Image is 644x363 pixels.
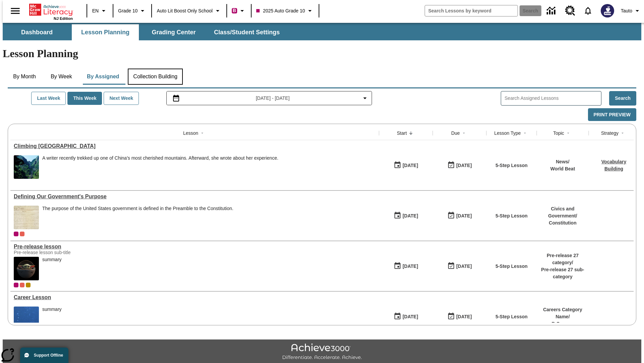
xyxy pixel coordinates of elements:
svg: Collapse Date Range Filter [361,94,369,102]
div: The purpose of the United States government is defined in the Preamble to the Constitution. [42,206,233,229]
div: Lesson [183,130,198,136]
button: 07/01/25: First time the lesson was available [391,209,420,222]
p: B Careers [540,320,585,327]
div: Strategy [601,130,619,136]
button: This Week [67,92,102,105]
input: search field [425,5,518,16]
span: Auto Lit Boost only School [157,7,213,14]
div: Defining Our Government's Purpose [14,194,376,200]
img: This historic document written in calligraphic script on aged parchment, is the Preamble of the C... [14,206,39,229]
span: Grade 10 [118,7,138,14]
div: Climbing Mount Tai [14,143,376,149]
div: New 2025 class [26,283,31,287]
p: Civics and Government / [540,205,585,219]
span: Tauto [621,7,632,14]
button: Boost Class color is violet red. Change class color [229,5,249,17]
div: [DATE] [456,161,472,170]
button: Support Offline [20,348,68,363]
button: Print Preview [588,108,636,121]
button: 01/22/25: First time the lesson was available [391,260,420,273]
img: hero alt text [14,257,39,280]
button: School: Auto Lit Boost only School, Select your school [154,5,224,17]
div: [DATE] [402,313,418,321]
button: By Week [45,69,78,85]
div: [DATE] [456,262,472,271]
button: Grading Center [140,24,207,40]
button: Lesson Planning [72,24,139,40]
a: Career Lesson, Lessons [14,294,376,300]
button: Sort [407,129,415,137]
span: NJ Edition [54,16,73,21]
div: [DATE] [402,262,418,271]
button: Sort [198,129,206,137]
div: Home [29,2,73,21]
div: Pre-release lesson sub-title [14,250,114,255]
button: 07/22/25: First time the lesson was available [391,159,420,172]
div: Pre-release lesson [14,244,376,250]
button: Search [609,91,636,106]
p: Pre-release 27 sub-category [540,266,585,280]
img: Avatar [601,4,614,17]
a: Vocabulary Building [601,159,626,171]
h1: Lesson Planning [3,47,641,60]
button: Class: 2025 Auto Grade 10, Select your class [254,5,317,17]
p: 5-Step Lesson [495,263,528,270]
p: 5-Step Lesson [495,313,528,320]
p: World Beat [550,165,575,172]
span: Current Class [14,283,18,287]
div: [DATE] [402,212,418,220]
button: By Assigned [82,69,124,85]
div: [DATE] [456,313,472,321]
div: OL 2025 Auto Grade 11 [20,283,24,287]
button: Sort [564,129,572,137]
div: [DATE] [456,212,472,220]
button: Dashboard [3,24,70,40]
span: Current Class [14,232,18,236]
div: A writer recently trekked up one of China's most cherished mountains. Afterward, she wrote about ... [42,155,278,161]
div: Due [451,130,460,136]
button: 01/17/26: Last day the lesson can be accessed [445,310,474,323]
span: A writer recently trekked up one of China's most cherished mountains. Afterward, she wrote about ... [42,155,278,179]
button: Sort [619,129,627,137]
p: 5-Step Lesson [495,162,528,169]
div: summary [42,307,62,312]
img: fish [14,307,39,330]
button: Language: EN, Select a language [89,5,111,17]
span: [DATE] - [DATE] [256,95,290,102]
button: 01/13/25: First time the lesson was available [391,310,420,323]
button: Collection Building [128,69,183,85]
div: summary [42,257,62,263]
button: Profile/Settings [618,5,644,17]
a: Climbing Mount Tai, Lessons [14,143,376,149]
button: 01/25/26: Last day the lesson can be accessed [445,260,474,273]
span: B [233,6,236,15]
a: Pre-release lesson, Lessons [14,244,376,250]
div: Start [397,130,407,136]
p: 5-Step Lesson [495,212,528,219]
a: Home [29,3,73,16]
div: summary [42,257,62,280]
a: Data Center [543,2,561,20]
span: summary [42,307,62,330]
a: Defining Our Government's Purpose, Lessons [14,194,376,200]
div: OL 2025 Auto Grade 11 [20,232,24,236]
span: 2025 Auto Grade 10 [256,7,305,14]
p: Pre-release 27 category / [540,252,585,266]
button: 06/30/26: Last day the lesson can be accessed [445,159,474,172]
button: Next Week [104,92,139,105]
a: Resource Center, Will open in new tab [561,2,579,20]
button: 03/31/26: Last day the lesson can be accessed [445,209,474,222]
img: 6000 stone steps to climb Mount Tai in Chinese countryside [14,155,39,179]
div: Lesson Type [494,130,521,136]
div: Career Lesson [14,294,376,300]
span: EN [92,7,99,14]
p: Careers Category Name / [540,306,585,320]
div: Topic [553,130,564,136]
button: Open side menu [5,1,25,21]
button: Select the date range menu item [169,94,369,102]
div: SubNavbar [3,23,641,40]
